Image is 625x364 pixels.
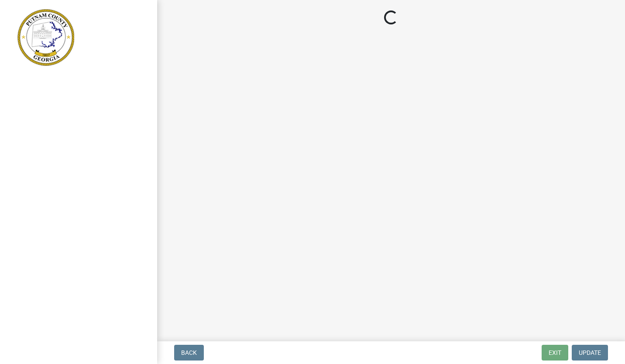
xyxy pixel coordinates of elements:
[17,9,74,66] img: Putnam County, Georgia
[181,349,197,356] span: Back
[174,345,204,361] button: Back
[572,345,608,361] button: Update
[579,349,601,356] span: Update
[542,345,568,361] button: Exit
